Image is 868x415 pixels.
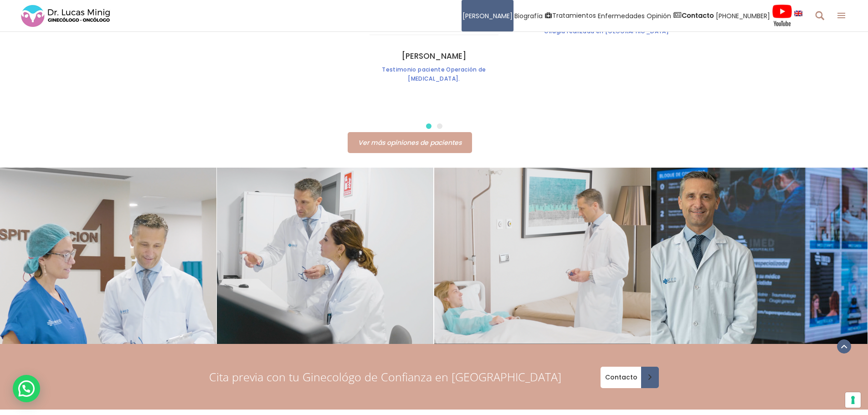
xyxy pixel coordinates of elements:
a: Contacto [601,367,659,388]
span: [PERSON_NAME] [462,10,513,21]
span: Ver más opiniones de pacientes [358,138,462,147]
h6: Testimonio paciente Operación de [MEDICAL_DATA]. [370,65,498,83]
a: Ver más opiniones de pacientes [348,132,472,153]
span: Cita previa con tu Ginecológo de Confianza en [GEOGRAPHIC_DATA] [209,369,561,384]
span: Tratamientos [552,10,596,21]
img: Videos Youtube Ginecología [772,4,792,27]
span: Contacto [601,374,639,380]
div: WhatsApp contact [13,375,40,402]
span: Enfermedades [598,10,645,21]
span: [PHONE_NUMBER] [716,10,770,21]
span: Opinión [647,10,671,21]
button: Sus preferencias de consentimiento para tecnologías de seguimiento [845,392,861,408]
span: [PERSON_NAME] [401,51,466,61]
span: Biografía [514,10,543,21]
strong: Contacto [682,11,714,20]
img: language english [794,10,802,16]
